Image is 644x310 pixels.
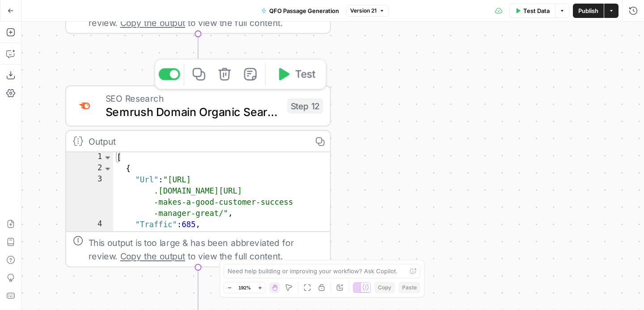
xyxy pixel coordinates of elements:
button: Test [269,63,322,86]
span: Toggle code folding, rows 1 through 1247 [103,152,112,164]
span: Paste [402,284,417,292]
span: Version 21 [350,7,377,15]
span: SEO Research [106,91,280,105]
button: QFO Passage Generation [256,4,344,18]
span: Copy the output [120,17,186,28]
div: 5 [66,230,113,241]
div: This output is too large & has been abbreviated for review. to view the full content. [89,236,323,263]
div: SEO ResearchSemrush Domain Organic Search PagesStep 12TestOutput[ { "Url":"[URL] .[DOMAIN_NAME][U... [65,85,331,267]
img: otu06fjiulrdwrqmbs7xihm55rg9 [76,99,93,113]
button: Publish [573,4,604,18]
div: 3 [66,175,113,220]
button: Version 21 [346,5,389,17]
div: 4 [66,219,113,230]
div: Step 12 [287,98,323,113]
span: Semrush Domain Organic Search Pages [106,103,280,121]
button: Copy [374,282,395,293]
span: Publish [578,6,598,15]
span: Test [295,66,315,82]
span: Test Data [523,6,550,15]
button: Test Data [509,4,555,18]
button: Paste [398,282,420,293]
span: 192% [238,284,251,291]
div: This output is too large & has been abbreviated for review. to view the full content. [89,2,323,30]
span: QFO Passage Generation [269,6,339,15]
div: 2 [66,164,113,175]
span: Copy [378,284,391,292]
div: 1 [66,152,113,164]
span: Copy the output [120,251,186,261]
div: Output [89,134,305,148]
span: Toggle code folding, rows 2 through 6 [103,164,112,175]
